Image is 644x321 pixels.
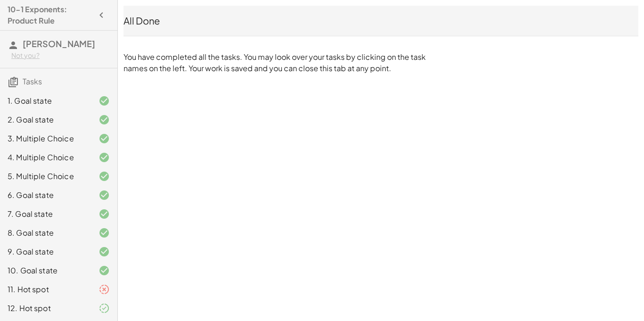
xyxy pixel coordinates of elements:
div: 5. Multiple Choice [8,171,83,182]
div: 11. Hot spot [8,284,83,295]
p: You have completed all the tasks. You may look over your tasks by clicking on the task names on t... [124,51,430,74]
i: Task finished and correct. [99,227,110,239]
div: Not you? [11,51,110,60]
span: [PERSON_NAME] [23,38,95,49]
div: 10. Goal state [8,265,83,276]
i: Task finished and correct. [99,133,110,144]
i: Task finished and correct. [99,265,110,276]
div: 6. Goal state [8,189,83,201]
div: 2. Goal state [8,114,83,125]
i: Task finished and correct. [99,171,110,182]
span: Tasks [23,76,42,86]
div: 12. Hot spot [8,303,83,314]
div: 7. Goal state [8,208,83,220]
h4: 10-1 Exponents: Product Rule [8,4,93,26]
div: 4. Multiple Choice [8,152,83,163]
i: Task finished and part of it marked as incorrect. [99,284,110,295]
div: 3. Multiple Choice [8,133,83,144]
i: Task finished and correct. [99,95,110,107]
div: 8. Goal state [8,227,83,239]
i: Task finished and correct. [99,114,110,125]
i: Task finished and correct. [99,246,110,257]
i: Task finished and correct. [99,152,110,163]
i: Task finished and correct. [99,189,110,201]
i: Task finished and part of it marked as correct. [99,303,110,314]
div: 9. Goal state [8,246,83,257]
div: 1. Goal state [8,95,83,107]
i: Task finished and correct. [99,208,110,220]
div: All Done [124,14,638,27]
